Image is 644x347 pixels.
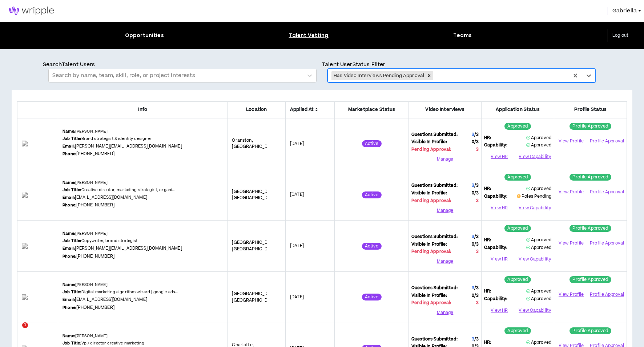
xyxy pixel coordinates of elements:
p: [PERSON_NAME] [63,129,108,134]
span: / 3 [474,285,479,291]
p: [PERSON_NAME] [63,333,108,339]
th: Profile Status [554,102,627,118]
span: [GEOGRAPHIC_DATA] , [GEOGRAPHIC_DATA] [232,239,278,252]
th: Location [228,102,286,118]
a: [PERSON_NAME][EMAIL_ADDRESS][DOMAIN_NAME] [75,245,182,251]
sup: Profile Approved [569,123,611,130]
sup: Profile Approved [569,327,611,334]
p: Brand strategist & identity designer [63,136,152,142]
button: View Capability [519,203,551,214]
span: Approved [526,186,551,192]
span: 0 [472,190,479,197]
a: [PERSON_NAME][EMAIL_ADDRESS][DOMAIN_NAME] [75,143,182,149]
b: Name: [63,129,75,134]
sup: Active [362,294,382,300]
button: Profile Approval [590,289,624,300]
span: Approved [526,296,551,302]
button: View HR [484,152,514,162]
span: Capability: [484,142,508,149]
span: 3 [476,146,479,153]
button: Manage [411,307,479,318]
button: Profile Approval [590,238,624,249]
img: rBBQ4gMwoRkOteyAHf40nDeM1YMS8RzwSpAD0SUV.png [22,192,53,198]
span: Pending Approval: [411,198,451,204]
sup: Approved [504,276,531,283]
b: Job Title: [63,340,81,346]
span: / 3 [474,139,479,145]
p: Creative director, marketing strategist, organi... [63,187,176,193]
span: Approved [526,237,551,243]
button: View HR [484,203,514,214]
p: [DATE] [290,191,330,198]
span: Capability: [484,245,508,251]
sup: Active [362,243,382,250]
a: [PHONE_NUMBER] [76,304,114,311]
a: View Profile [557,186,585,198]
span: 3 [476,249,479,255]
span: Approved [526,288,551,294]
span: 3 [476,300,479,306]
b: Email: [63,195,75,200]
span: Approved [526,135,551,141]
p: Vp / director creative marketing [63,340,144,346]
div: Opportunities [125,32,164,39]
span: 3 [472,234,474,240]
b: Phone: [63,202,76,208]
p: [PERSON_NAME] [63,231,108,237]
a: [EMAIL_ADDRESS][DOMAIN_NAME] [75,296,147,303]
span: Pending Approval: [411,146,451,153]
span: 3 [472,285,474,291]
sup: Active [362,191,382,198]
p: [PERSON_NAME] [63,180,108,186]
a: View Profile [557,135,585,148]
span: HR: [484,237,491,243]
img: pA17YHAY26doQ3jzGpJkdFv95kW5oim9S3T5IHj3.png [22,294,53,300]
p: Copywriter, brand strategist [63,238,137,244]
button: Log out [608,29,633,42]
img: 5k51hzRuDj1gqpg4Ihksol3qiBUr3J6lZz2r9gAe.png [22,141,53,146]
span: Capability: [484,193,508,200]
span: Questions Submitted: [411,234,458,240]
span: Applied At [290,106,330,113]
sup: Approved [504,327,531,334]
span: 3 [472,336,474,342]
span: Cranston , [GEOGRAPHIC_DATA] [232,137,277,150]
span: / 3 [474,182,479,189]
span: 3 [472,182,474,189]
span: / 3 [474,190,479,196]
sup: Approved [504,123,531,130]
b: Name: [63,180,75,185]
div: Teams [453,32,472,39]
span: Questions Submitted: [411,285,458,291]
span: Visible In Profile: [411,292,447,299]
span: Questions Submitted: [411,336,458,343]
b: Phone: [63,254,76,259]
span: / 3 [474,241,479,247]
a: [EMAIL_ADDRESS][DOMAIN_NAME] [75,194,147,201]
sup: Approved [504,174,531,181]
span: Visible In Profile: [411,139,447,145]
button: View Capability [519,254,551,265]
th: Video Interviews [409,102,482,118]
th: Marketplace Status [335,102,409,118]
button: View HR [484,254,514,265]
sup: Profile Approved [569,225,611,232]
b: Job Title: [63,238,81,243]
div: Has Video Interviews Pending Approval [331,71,425,80]
iframe: Intercom live chat [7,322,25,340]
span: Gabriella [612,7,637,15]
b: Job Title: [63,136,81,141]
button: View HR [484,305,514,316]
button: Manage [411,256,479,267]
p: [DATE] [290,243,330,249]
span: Capability: [484,296,508,302]
span: Approved [526,339,551,346]
span: 0 [472,292,479,299]
button: Manage [411,205,479,216]
span: [GEOGRAPHIC_DATA] , [GEOGRAPHIC_DATA] [232,291,278,303]
span: / 3 [474,234,479,240]
span: 3 [472,132,474,138]
span: Approved [526,142,551,148]
span: HR: [484,339,491,346]
th: Application Status [482,102,554,118]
